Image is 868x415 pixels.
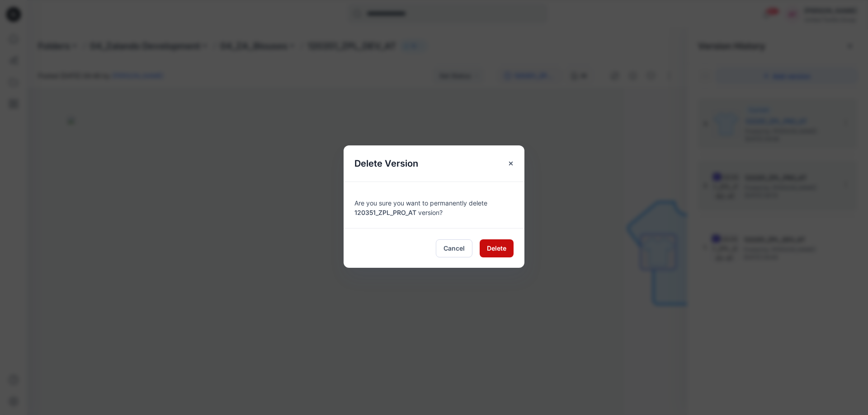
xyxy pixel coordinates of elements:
[503,155,519,172] button: Close
[354,193,514,217] div: Are you sure you want to permanently delete version?
[487,243,506,253] span: Delete
[354,209,416,216] span: 120351_ZPL_PRO_AT
[480,239,514,257] button: Delete
[344,145,429,182] h5: Delete Version
[443,243,465,253] span: Cancel
[436,239,472,257] button: Cancel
